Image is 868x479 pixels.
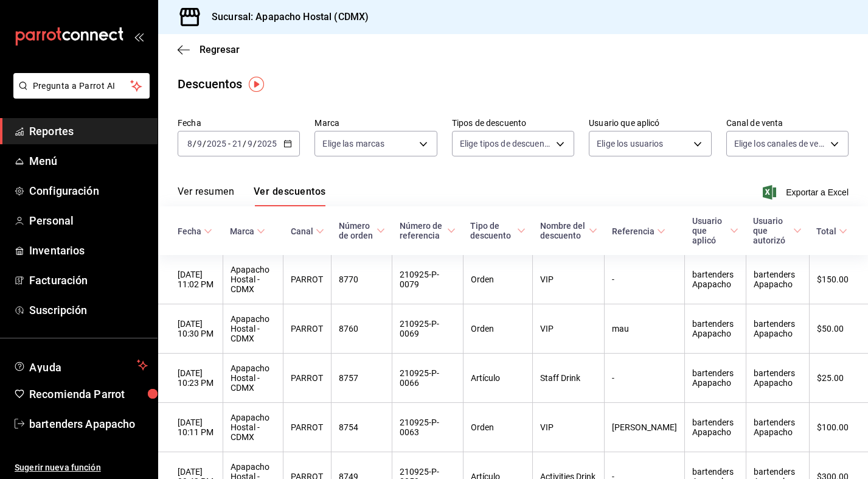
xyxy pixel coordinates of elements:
th: Orden [463,255,533,304]
span: Inventarios [29,242,148,259]
img: Tooltip marker [249,77,264,92]
th: 8760 [332,304,392,354]
label: Usuario que aplicó [589,119,711,127]
span: Fecha [178,226,212,236]
label: Canal de venta [726,119,849,127]
label: Marca [314,119,437,127]
span: Sugerir nueva función [15,461,148,474]
th: Artículo [463,354,533,403]
span: Referencia [612,226,665,236]
th: bartenders Apapacho [685,354,746,403]
th: Orden [463,403,533,452]
th: bartenders Apapacho [746,354,809,403]
span: Total [816,226,847,236]
span: Configuración [29,183,148,199]
span: Marca [230,226,265,236]
span: Personal [29,212,148,229]
span: Regresar [200,44,240,55]
a: Pregunta a Parrot AI [9,88,150,101]
th: Apapacho Hostal - CDMX [223,403,283,452]
input: -- [187,139,193,149]
th: 8770 [332,255,392,304]
button: Pregunta a Parrot AI [13,73,150,99]
th: VIP [533,304,605,354]
span: Número de referencia [400,221,456,240]
button: Ver descuentos [254,186,325,206]
th: 210925-P-0069 [392,304,463,354]
th: Apapacho Hostal - CDMX [223,255,283,304]
th: PARROT [283,354,332,403]
span: Canal [291,226,324,236]
input: ---- [206,139,227,149]
span: Pregunta a Parrot AI [33,80,131,93]
th: mau [605,304,685,354]
th: bartenders Apapacho [746,255,809,304]
span: Elige los canales de venta [734,138,826,150]
span: Elige los usuarios [597,138,663,150]
th: $50.00 [809,304,868,354]
span: Usuario que autorizó [753,216,802,245]
span: Elige las marcas [322,138,384,150]
span: / [243,139,246,149]
th: PARROT [283,255,332,304]
span: Ayuda [29,358,132,372]
th: 210925-P-0066 [392,354,463,403]
th: - [605,255,685,304]
th: bartenders Apapacho [685,255,746,304]
h3: Sucursal: Apapacho Hostal (CDMX) [202,10,369,24]
span: Tipo de descuento [470,221,526,240]
button: Ver resumen [178,186,234,206]
div: navigation tabs [178,186,325,206]
th: Staff Drink [533,354,605,403]
span: - [228,139,231,149]
span: / [193,139,196,149]
th: VIP [533,403,605,452]
th: [DATE] 10:11 PM [158,403,223,452]
span: Recomienda Parrot [29,386,148,402]
input: -- [196,139,203,149]
span: Usuario que aplicó [692,216,739,245]
label: Fecha [178,119,300,127]
th: bartenders Apapacho [685,403,746,452]
input: -- [247,139,253,149]
label: Tipos de descuento [452,119,574,127]
span: / [253,139,257,149]
th: $25.00 [809,354,868,403]
th: bartenders Apapacho [746,403,809,452]
input: ---- [257,139,277,149]
button: Regresar [178,44,240,55]
th: - [605,354,685,403]
button: Exportar a Excel [765,185,849,200]
th: Orden [463,304,533,354]
th: 210925-P-0079 [392,255,463,304]
th: PARROT [283,304,332,354]
th: [PERSON_NAME] [605,403,685,452]
th: bartenders Apapacho [685,304,746,354]
th: $150.00 [809,255,868,304]
th: $100.00 [809,403,868,452]
span: bartenders Apapacho [29,416,148,432]
th: Apapacho Hostal - CDMX [223,354,283,403]
span: Elige tipos de descuento [460,138,552,150]
span: Nombre del descuento [540,221,597,240]
th: 210925-P-0063 [392,403,463,452]
th: 8754 [332,403,392,452]
th: VIP [533,255,605,304]
th: [DATE] 10:23 PM [158,354,223,403]
th: PARROT [283,403,332,452]
th: 8757 [332,354,392,403]
th: Apapacho Hostal - CDMX [223,304,283,354]
span: Número de orden [339,221,385,240]
input: -- [232,139,243,149]
span: / [203,139,206,149]
th: [DATE] 11:02 PM [158,255,223,304]
span: Facturación [29,272,148,288]
div: Descuentos [178,75,242,93]
th: bartenders Apapacho [746,304,809,354]
th: [DATE] 10:30 PM [158,304,223,354]
span: Suscripción [29,302,148,318]
button: open_drawer_menu [134,32,144,41]
span: Reportes [29,123,148,139]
